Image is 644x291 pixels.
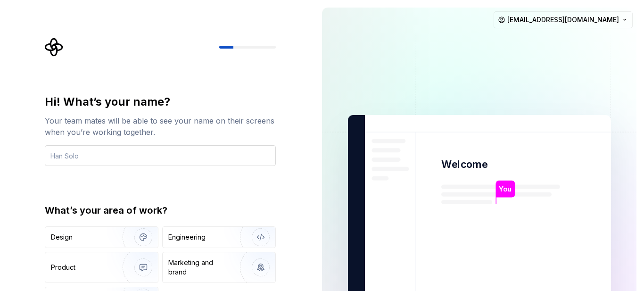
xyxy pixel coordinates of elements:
[45,115,276,138] div: Your team mates will be able to see your name on their screens when you’re working together.
[51,233,73,242] div: Design
[494,11,633,28] button: [EMAIL_ADDRESS][DOMAIN_NAME]
[168,258,232,277] div: Marketing and brand
[45,204,276,217] div: What’s your area of work?
[507,15,619,25] span: [EMAIL_ADDRESS][DOMAIN_NAME]
[45,94,276,109] div: Hi! What’s your name?
[45,38,64,57] svg: Supernova Logo
[168,233,206,242] div: Engineering
[45,145,276,166] input: Han Solo
[499,184,512,194] p: You
[51,263,75,272] div: Product
[441,158,487,171] p: Welcome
